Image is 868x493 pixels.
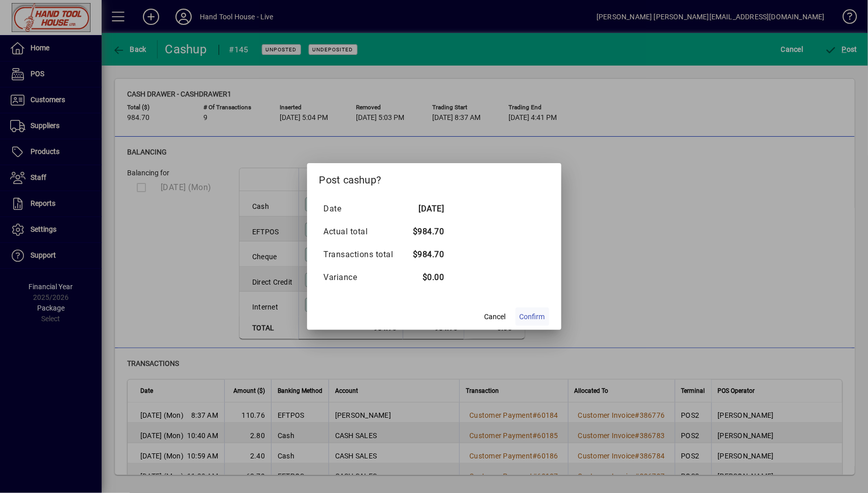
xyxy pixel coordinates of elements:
td: $984.70 [404,220,444,243]
td: [DATE] [404,197,444,220]
td: Date [323,197,404,220]
td: $984.70 [404,243,444,266]
h2: Post cashup? [307,163,561,193]
td: $0.00 [404,266,444,289]
td: Transactions total [323,243,404,266]
button: Confirm [516,307,549,326]
span: Confirm [520,312,545,322]
button: Cancel [479,307,512,326]
span: Cancel [485,312,506,322]
td: Variance [323,266,404,289]
td: Actual total [323,220,404,243]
